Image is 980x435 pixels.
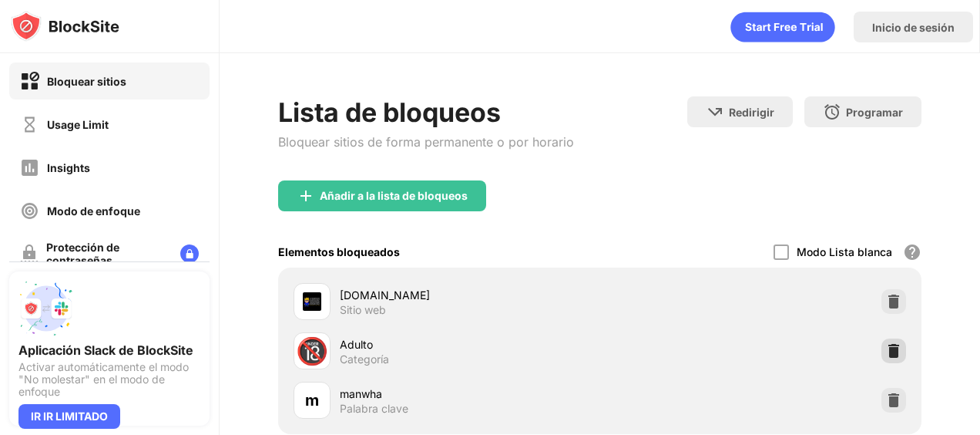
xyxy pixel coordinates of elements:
[20,201,39,221] img: focus-off.svg
[340,303,386,317] div: Sitio web
[340,336,599,352] div: Adulto
[47,75,126,88] div: Bloquear sitios
[340,287,599,303] div: [DOMAIN_NAME]
[20,72,39,91] img: block-on.svg
[11,11,119,42] img: logo-blocksite.svg
[663,15,965,224] iframe: Diálogo de Acceder con Google
[320,190,468,202] div: Añadir a la lista de bloqueos
[278,134,574,150] div: Bloquear sitios de forma permanente o por horario
[18,281,74,336] img: push-slack.svg
[18,361,200,398] div: Activar automáticamente el modo "No molestar" en el modo de enfoque
[180,244,199,263] img: lock-menu.svg
[340,402,408,416] div: Palabra clave
[20,115,39,134] img: time-usage-off.svg
[46,241,168,267] div: Protección de contraseñas
[278,96,574,128] div: Lista de bloqueos
[47,204,140,217] div: Modo de enfoque
[18,404,120,429] div: IR IR LIMITADO
[47,118,109,131] div: Usage Limit
[303,292,321,311] img: favicons
[305,389,319,412] div: m
[340,352,389,366] div: Categoría
[18,342,200,358] div: Aplicación Slack de BlockSite
[20,244,39,263] img: password-protection-off.svg
[296,336,328,367] div: 🔞
[340,386,599,402] div: manwha
[730,12,835,42] div: animation
[47,161,90,174] div: Insights
[797,245,892,258] div: Modo Lista blanca
[278,245,400,258] div: Elementos bloqueados
[20,158,39,177] img: insights-off.svg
